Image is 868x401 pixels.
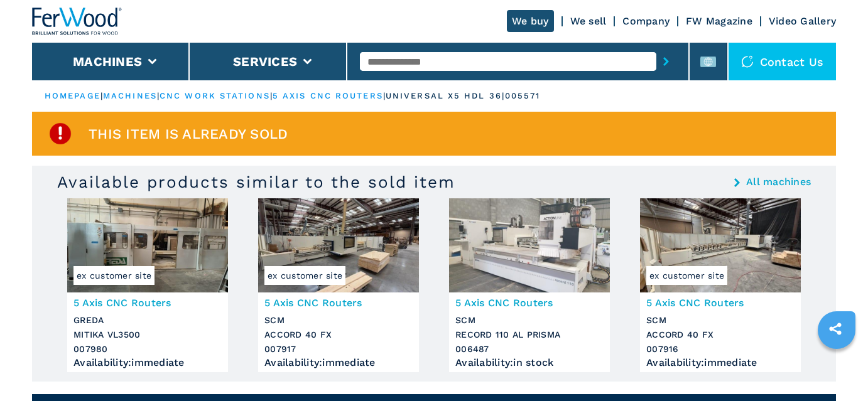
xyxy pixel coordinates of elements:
[48,121,73,146] img: SoldProduct
[820,313,851,345] a: sharethis
[455,296,604,310] h3: 5 Axis CNC Routers
[67,198,228,292] img: 5 Axis CNC Routers GREDA MITIKA VL3500
[89,127,288,141] span: This item is already sold
[746,177,811,187] a: All machines
[646,266,727,285] span: ex customer site
[103,91,157,100] a: machines
[622,15,670,27] a: Company
[729,43,837,80] div: Contact us
[640,198,801,372] a: 5 Axis CNC Routers SCM ACCORD 40 FXex customer site5 Axis CNC RoutersSCMACCORD 40 FX007916Availab...
[656,47,676,76] button: submit-button
[73,54,142,69] button: Machines
[100,91,103,100] span: |
[73,266,155,285] span: ex customer site
[57,172,455,192] h3: Available products similar to the sold item
[73,296,222,310] h3: 5 Axis CNC Routers
[273,91,383,100] a: 5 axis cnc routers
[73,360,222,366] div: Availability : immediate
[45,91,100,100] a: HOMEPAGE
[258,198,419,292] img: 5 Axis CNC Routers SCM ACCORD 40 FX
[505,90,541,102] p: 005571
[264,266,345,285] span: ex customer site
[383,91,386,100] span: |
[646,296,795,310] h3: 5 Axis CNC Routers
[449,198,610,292] img: 5 Axis CNC Routers SCM RECORD 110 AL PRISMA
[67,198,228,372] a: 5 Axis CNC Routers GREDA MITIKA VL3500ex customer site5 Axis CNC RoutersGREDAMITIKA VL3500007980A...
[73,313,222,356] h3: GREDA MITIKA VL3500 007980
[270,91,273,100] span: |
[233,54,297,69] button: Services
[455,313,604,356] h3: SCM RECORD 110 AL PRISMA 006487
[449,198,610,372] a: 5 Axis CNC Routers SCM RECORD 110 AL PRISMA5 Axis CNC RoutersSCMRECORD 110 AL PRISMA006487Availab...
[769,15,836,27] a: Video Gallery
[258,198,419,372] a: 5 Axis CNC Routers SCM ACCORD 40 FXex customer site5 Axis CNC RoutersSCMACCORD 40 FX007917Availab...
[32,8,122,35] img: Ferwood
[570,15,607,27] a: We sell
[646,360,795,366] div: Availability : immediate
[264,296,413,310] h3: 5 Axis CNC Routers
[507,10,554,32] a: We buy
[264,313,413,356] h3: SCM ACCORD 40 FX 007917
[160,91,270,100] a: cnc work stations
[686,15,752,27] a: FW Magazine
[741,55,754,68] img: Contact us
[157,91,160,100] span: |
[386,90,505,102] p: universal x5 hdl 36 |
[264,360,413,366] div: Availability : immediate
[455,360,604,366] div: Availability : in stock
[646,313,795,356] h3: SCM ACCORD 40 FX 007916
[640,198,801,292] img: 5 Axis CNC Routers SCM ACCORD 40 FX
